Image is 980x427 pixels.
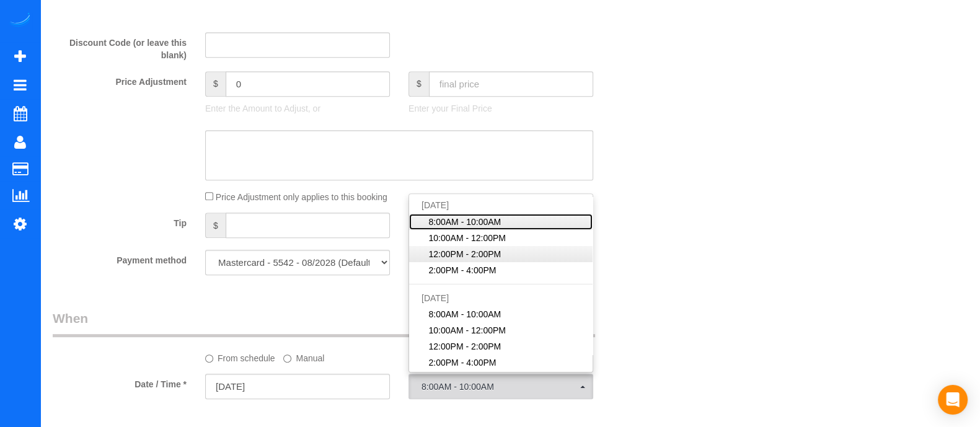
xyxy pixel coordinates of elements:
[408,71,429,97] span: $
[43,213,196,229] label: Tip
[43,32,196,61] label: Discount Code (or leave this blank)
[422,382,580,392] span: 8:00AM - 10:00AM
[283,348,324,364] label: Manual
[205,348,275,364] label: From schedule
[938,385,968,415] div: Open Intercom Messenger
[43,71,196,88] label: Price Adjustment
[408,374,593,399] button: 8:00AM - 10:00AM
[43,374,196,390] label: Date / Time *
[422,200,449,210] span: [DATE]
[408,102,593,115] p: Enter your Final Price
[429,324,506,337] span: 10:00AM - 12:00PM
[53,309,595,337] legend: When
[429,308,501,320] span: 8:00AM - 10:00AM
[43,250,196,266] label: Payment method
[216,192,387,202] span: Price Adjustment only applies to this booking
[429,232,506,244] span: 10:00AM - 12:00PM
[422,293,449,303] span: [DATE]
[205,71,226,97] span: $
[205,213,226,238] span: $
[429,356,497,369] span: 2:00PM - 4:00PM
[429,248,501,260] span: 12:00PM - 2:00PM
[283,354,291,363] input: Manual
[429,216,501,228] span: 8:00AM - 10:00AM
[7,12,32,30] img: Automaid Logo
[429,340,501,353] span: 12:00PM - 2:00PM
[205,374,390,399] input: MM/DD/YYYY
[205,354,213,363] input: From schedule
[429,264,497,276] span: 2:00PM - 4:00PM
[205,102,390,115] p: Enter the Amount to Adjust, or
[429,71,593,97] input: final price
